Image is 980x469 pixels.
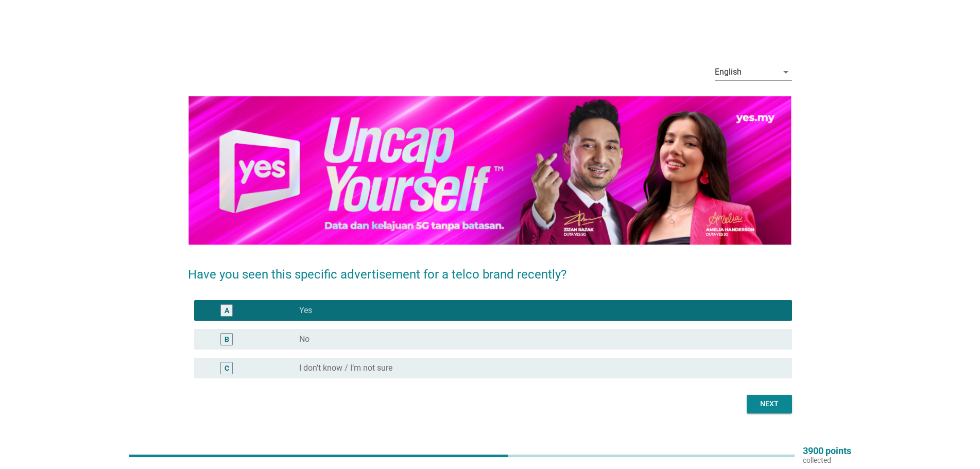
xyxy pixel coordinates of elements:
p: collected [803,456,851,465]
img: aa938b63-0e44-4092-ad41-409d11f264e5-uncapped.png [188,95,792,246]
button: Next [747,395,792,413]
div: C [225,362,229,373]
div: A [225,305,229,316]
div: B [225,334,229,344]
label: I don’t know / I’m not sure [299,363,392,373]
h2: Have you seen this specific advertisement for a telco brand recently? [188,255,792,284]
div: Next [755,398,784,409]
i: arrow_drop_down [780,66,792,78]
label: No [299,334,310,344]
p: 3900 points [803,446,851,456]
div: English [715,67,742,77]
label: Yes [299,305,312,316]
